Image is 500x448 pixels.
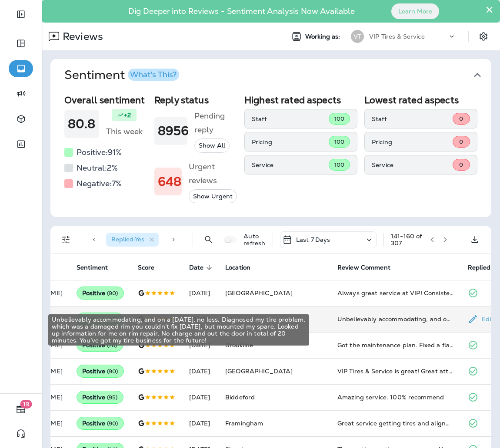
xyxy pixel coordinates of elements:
h5: Positive: 91 % [77,145,122,159]
span: 100 [334,138,344,145]
div: Positive [77,391,123,404]
h2: Overall sentiment [64,95,147,105]
p: Service [252,161,329,168]
td: [DATE] [182,280,219,306]
p: Auto refresh [243,233,266,247]
p: Pricing [372,138,453,145]
h2: Lowest rated aspects [364,95,477,105]
h1: 8956 [158,124,184,138]
button: Settings [476,29,491,44]
td: [DATE] [182,358,219,384]
p: Last 7 Days [296,236,330,243]
h1: 648 [158,175,178,189]
span: Review Comment [337,264,402,271]
p: VIP Tires & Service [369,33,425,40]
button: Learn More [391,3,439,19]
div: VIP Tires & Service is great! Great attention and work, when they were done they showed me the th... [337,367,454,376]
span: ( 90 ) [107,368,118,375]
span: Sentiment [77,264,119,271]
div: What's This? [130,71,177,79]
p: Service [372,161,453,168]
span: 19 [20,400,32,408]
span: Score [138,264,155,271]
button: Filters [57,231,75,248]
div: Positive [77,417,124,430]
span: 0 [459,138,463,145]
button: 19 [9,401,33,418]
span: ( 95 ) [107,394,118,401]
div: Positive [77,313,123,326]
div: Replied:Yes [106,233,159,247]
span: Date [189,264,204,271]
span: Working as: [305,33,342,40]
button: SentimentWhat's This? [57,59,498,91]
span: Location [225,264,262,271]
div: Always great service at VIP! Consistently courteous and professional! Thought for sure today that... [337,289,454,297]
h2: Reply status [154,95,237,105]
span: 0 [459,115,463,122]
span: Date [189,264,215,271]
div: 141 - 160 of 307 [391,233,423,247]
p: Staff [252,115,329,122]
p: Staff [372,115,453,122]
p: +2 [124,111,131,119]
td: [DATE] [182,384,219,410]
div: Great service getting tires and alignment on my wife's car, they even matched the price of cheape... [337,419,454,428]
span: Sentiment [77,264,108,271]
button: Search Reviews [200,231,217,248]
div: SentimentWhat's This? [50,91,491,217]
div: Got the maintenance plan. Fixed a flat, no charge, no hassle. [337,341,454,349]
div: Positive [77,287,124,300]
span: [GEOGRAPHIC_DATA] [225,289,293,297]
td: [DATE] [182,410,219,436]
h2: Highest rated aspects [244,95,357,105]
p: Dig Deeper into Reviews - Sentiment Analysis Now Available [103,10,380,13]
span: Replied [468,264,490,271]
button: Close [485,3,493,16]
div: Positive [77,365,124,378]
span: Replied : Yes [111,235,144,243]
div: Amazing service. 100% recommend [337,393,454,402]
h1: Sentiment [64,68,179,82]
p: Pricing [252,138,329,145]
button: Show Urgent [189,189,237,204]
span: [GEOGRAPHIC_DATA] [225,367,293,375]
td: [DATE] [182,306,219,332]
span: Biddeford [225,393,255,401]
span: Review Comment [337,264,390,271]
span: 100 [334,115,344,122]
button: Export as CSV [466,231,483,248]
span: 100 [334,161,344,168]
h1: 80.8 [68,117,96,131]
div: VT [351,30,364,43]
p: Reviews [59,30,103,43]
span: Framingham [225,419,263,427]
span: Location [225,264,250,271]
span: 0 [459,161,463,168]
button: What's This? [128,69,179,81]
div: Unbelievably accommodating, and on a Sunday, no less. Diagnosed my tire problem, which was a dama... [337,315,454,323]
span: ( 90 ) [107,290,118,297]
span: ( 90 ) [107,420,118,427]
h5: Pending reply [194,109,237,137]
h5: Neutral: 2 % [77,161,118,175]
h5: Urgent reviews [189,160,237,188]
h5: Negative: 7 % [77,177,122,191]
div: Unbelievably accommodating, and on a [DATE], no less. Diagnosed my tire problem, which was a dama... [48,314,309,346]
h5: This week [106,125,143,138]
span: Score [138,264,166,271]
button: Show All [194,138,230,153]
button: Expand Sidebar [9,6,33,23]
